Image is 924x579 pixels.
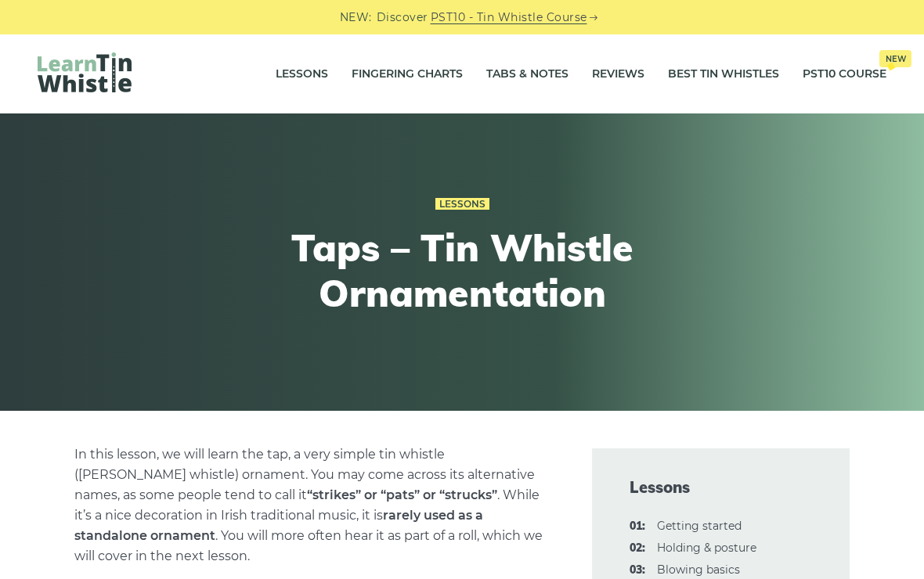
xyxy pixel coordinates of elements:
span: Lessons [630,477,812,498]
p: In this lesson, we will learn the tap, a very simple tin whistle ([PERSON_NAME] whistle) ornament... [74,444,554,566]
span: New [879,50,911,67]
a: 02:Holding & posture [657,541,756,555]
a: Lessons [276,55,328,94]
a: Best Tin Whistles [668,55,779,94]
a: Lessons [435,198,489,210]
strong: “strikes” or “pats” or “strucks” [307,487,497,502]
img: LearnTinWhistle.com [38,52,132,92]
a: PST10 CourseNew [803,55,886,94]
h1: Taps – Tin Whistle Ornamentation [174,225,750,315]
a: Tabs & Notes [486,55,568,94]
span: 01: [630,517,645,536]
span: 02: [630,539,645,558]
a: 01:Getting started [657,519,742,533]
a: Fingering Charts [352,55,463,94]
a: Reviews [592,55,644,94]
a: 03:Blowing basics [657,563,740,577]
